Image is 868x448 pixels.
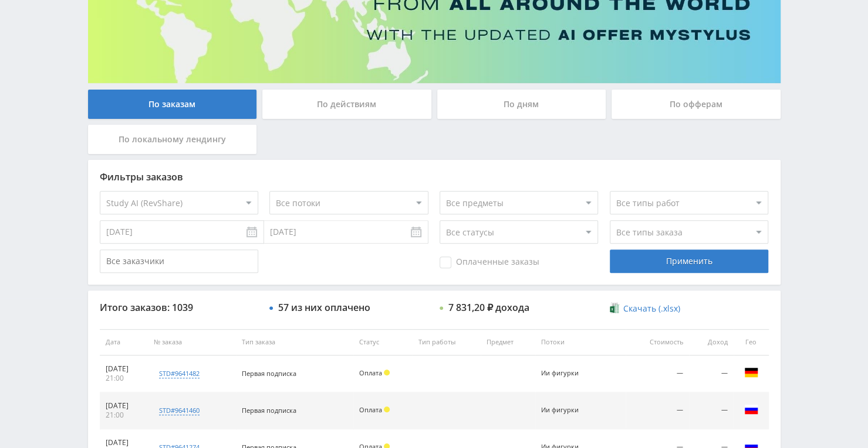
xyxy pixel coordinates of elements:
[744,365,758,379] img: deu.png
[610,249,768,273] div: Применить
[623,304,680,313] span: Скачать (.xlsx)
[106,438,143,447] div: [DATE]
[106,364,143,374] div: [DATE]
[734,329,769,355] th: Гео
[278,302,370,313] div: 57 из них оплачено
[88,90,257,119] div: По заказам
[100,329,148,355] th: Дата
[106,411,143,420] div: 21:00
[689,355,734,392] td: —
[359,368,382,377] span: Оплата
[384,406,390,412] span: Холд
[610,303,680,314] a: Скачать (.xlsx)
[106,374,143,383] div: 21:00
[359,405,382,414] span: Оплата
[242,406,296,415] span: Первая подписка
[159,406,200,415] div: std#9641460
[262,90,431,119] div: По действиям
[148,329,236,355] th: № заказа
[413,329,481,355] th: Тип работы
[541,370,594,377] div: Ии фигурки
[689,392,734,429] td: —
[626,355,689,392] td: —
[236,329,353,355] th: Тип заказа
[100,302,258,313] div: Итого заказов: 1039
[159,369,200,378] div: std#9641482
[242,369,296,378] span: Первая подписка
[535,329,626,355] th: Потоки
[626,329,689,355] th: Стоимость
[106,401,143,411] div: [DATE]
[100,249,258,273] input: Все заказчики
[384,370,390,375] span: Холд
[100,172,769,182] div: Фильтры заказов
[437,90,606,119] div: По дням
[689,329,734,355] th: Доход
[610,302,620,314] img: xlsx
[612,90,781,119] div: По офферам
[744,402,758,416] img: rus.png
[448,302,529,313] div: 7 831,20 ₽ дохода
[626,392,689,429] td: —
[353,329,413,355] th: Статус
[541,406,594,414] div: Ии фигурки
[481,329,535,355] th: Предмет
[88,125,257,154] div: По локальному лендингу
[440,257,539,268] span: Оплаченные заказы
